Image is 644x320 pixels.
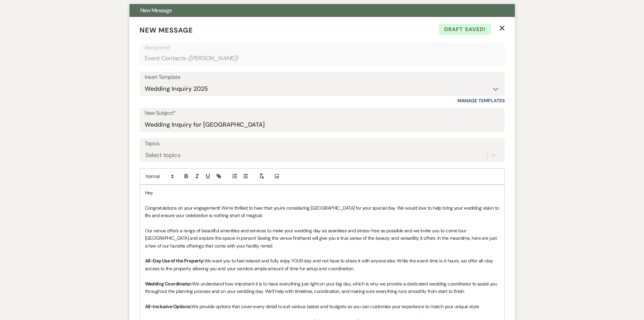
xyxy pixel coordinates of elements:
[145,258,204,264] strong: All-Day Use of the Property:
[145,43,500,52] p: Recipients*
[145,150,181,159] div: Select topics
[188,54,238,63] span: ( [PERSON_NAME] )
[145,281,193,287] strong: Wedding Coordinator:
[145,204,499,219] p: Congratulations on your engagement! We’re thrilled to hear that you're considering [GEOGRAPHIC_DA...
[145,303,192,310] strong: All-Inclusive Options:
[145,227,499,250] p: Our venue offers a range of beautiful amenities and services to make your wedding day as seamless...
[145,52,500,65] div: Event Contacts
[145,72,500,82] div: Insert Template
[439,24,491,35] span: Draft saved!
[140,26,193,35] span: New Message
[145,189,499,196] p: Hey
[145,280,499,295] p: We understand how important it is to have everything just right on your big day, which is why we ...
[140,7,172,14] span: New Message
[145,257,499,272] p: We want you to feel relaxed and fully enjoy YOUR day and not have to share it with anyone else. W...
[145,139,500,149] label: Topics
[145,303,499,310] p: We provide options that cover every detail to suit various tastes and budgets so you can customiz...
[145,108,500,118] label: New Subject*
[457,98,505,104] a: Manage Templates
